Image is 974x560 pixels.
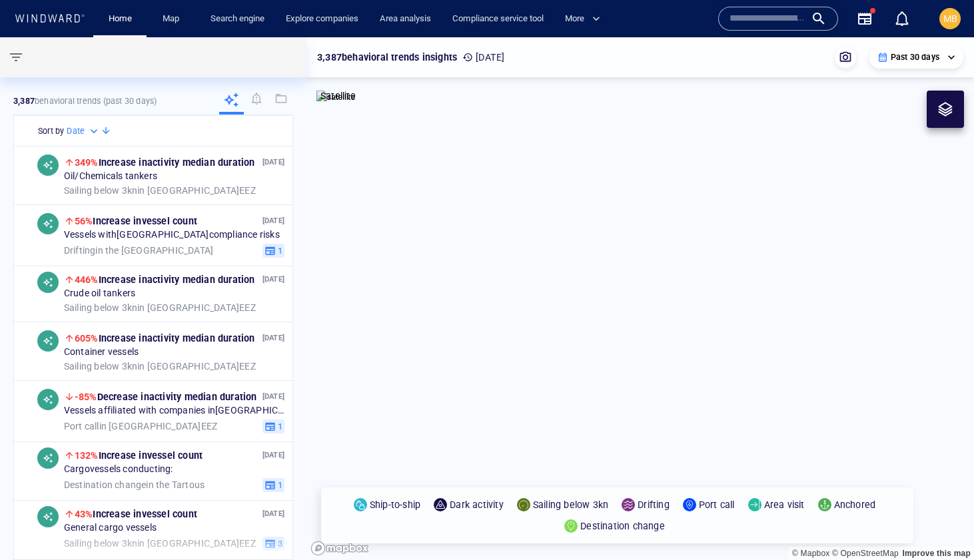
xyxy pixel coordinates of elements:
[276,479,282,491] span: 1
[64,346,139,358] span: Container vessels
[75,274,99,285] span: 446%
[565,11,600,27] span: More
[64,229,280,241] span: Vessels with [GEOGRAPHIC_DATA] compliance risks
[317,49,457,65] p: 3,387 behavioral trends insights
[64,288,135,300] span: Crude oil tankers
[64,184,256,196] span: in [GEOGRAPHIC_DATA] EEZ
[560,7,612,31] button: More
[75,509,93,519] span: 43%
[152,7,195,31] button: Map
[64,244,213,256] span: in the [GEOGRAPHIC_DATA]
[13,96,35,106] strong: 3,387
[64,479,205,491] span: in the Tartous
[64,463,173,475] span: Cargo vessels conducting:
[99,7,141,31] button: Home
[902,549,971,558] a: Map feedback
[262,477,284,492] button: 1
[64,244,96,255] span: Drifting
[638,497,670,513] p: Drifting
[75,392,257,402] span: Decrease in activity median duration
[276,244,282,256] span: 1
[75,509,197,519] span: Increase in vessel count
[370,497,420,513] p: Ship-to-ship
[262,507,284,520] p: [DATE]
[64,184,137,195] span: Sailing below 3kn
[462,49,504,65] p: [DATE]
[280,7,364,31] a: Explore companies
[834,497,876,513] p: Anchored
[580,518,665,534] p: Destination change
[877,51,955,63] div: Past 30 days
[67,125,101,138] div: Date
[103,7,137,31] a: Home
[75,333,99,344] span: 605%
[792,549,829,558] a: Mapbox
[75,450,203,461] span: Increase in vessel count
[64,420,99,431] span: Port call
[310,541,369,556] a: Mapbox logo
[262,390,284,403] p: [DATE]
[894,11,910,27] div: Notification center
[832,549,899,558] a: OpenStreetMap
[64,360,256,372] span: in [GEOGRAPHIC_DATA] EEZ
[917,500,964,550] iframe: Chat
[75,450,99,461] span: 132%
[13,95,157,107] p: behavioral trends (Past 30 days)
[67,125,85,138] h6: Date
[764,497,805,513] p: Area visit
[262,243,284,258] button: 1
[64,302,137,312] span: Sailing below 3kn
[75,216,197,226] span: Increase in vessel count
[320,88,356,104] p: Satellite
[75,157,99,168] span: 349%
[262,214,284,227] p: [DATE]
[75,392,97,402] span: -85%
[447,7,549,31] a: Compliance service tool
[64,405,284,417] span: Vessels affiliated with companies in [GEOGRAPHIC_DATA] conducting:
[64,522,157,534] span: General cargo vessels
[316,91,356,104] img: satellite
[937,5,963,32] button: MB
[64,360,137,371] span: Sailing below 3kn
[699,497,735,513] p: Port call
[262,449,284,461] p: [DATE]
[75,157,255,168] span: Increase in activity median duration
[64,479,147,489] span: Destination change
[64,420,217,432] span: in [GEOGRAPHIC_DATA] EEZ
[75,333,255,344] span: Increase in activity median duration
[943,13,957,24] span: MB
[374,7,436,31] a: Area analysis
[75,274,255,285] span: Increase in activity median duration
[262,419,284,433] button: 1
[262,332,284,344] p: [DATE]
[533,497,608,513] p: Sailing below 3kn
[157,7,189,31] a: Map
[276,420,282,432] span: 1
[891,51,939,63] p: Past 30 days
[64,302,256,314] span: in [GEOGRAPHIC_DATA] EEZ
[306,37,974,560] canvas: Map
[205,7,270,31] a: Search engine
[38,125,64,138] h6: Sort by
[262,273,284,286] p: [DATE]
[262,156,284,168] p: [DATE]
[450,497,504,513] p: Dark activity
[75,216,93,226] span: 56%
[64,170,157,182] span: Oil/Chemicals tankers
